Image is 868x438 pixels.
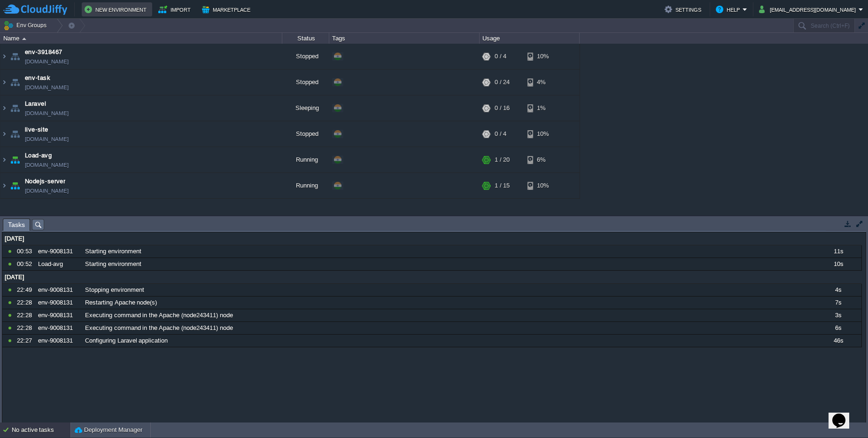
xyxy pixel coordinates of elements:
[3,4,67,16] img: CloudJiffy
[85,311,233,320] span: Executing command in the Apache (node243411) node
[282,147,329,172] div: Running
[25,57,69,66] a: [DOMAIN_NAME]
[480,33,579,44] div: Usage
[8,44,22,69] img: AMDAwAAAACH5BAEAAAAALAAAAAABAAEAAAICRAEAOw==
[495,121,506,147] div: 0 / 4
[17,309,35,321] div: 22:28
[283,33,329,44] div: Status
[75,425,142,435] button: Deployment Manager
[815,335,861,347] div: 46s
[85,298,157,307] span: Restarting Apache node(s)
[36,297,82,309] div: env-9008131
[0,44,8,69] img: AMDAwAAAACH5BAEAAAAALAAAAAABAAEAAAICRAEAOw==
[282,121,329,147] div: Stopped
[527,121,558,147] div: 10%
[17,335,35,347] div: 22:27
[815,297,861,309] div: 7s
[17,322,35,334] div: 22:28
[25,177,65,186] a: Nodejs-server
[815,245,861,258] div: 11s
[85,336,168,345] span: Configuring Laravel application
[665,4,704,15] button: Settings
[759,4,859,15] button: [EMAIL_ADDRESS][DOMAIN_NAME]
[158,4,194,15] button: Import
[0,70,8,95] img: AMDAwAAAACH5BAEAAAAALAAAAAABAAEAAAICRAEAOw==
[0,173,8,198] img: AMDAwAAAACH5BAEAAAAALAAAAAABAAEAAAICRAEAOw==
[8,147,22,172] img: AMDAwAAAACH5BAEAAAAALAAAAAABAAEAAAICRAEAOw==
[815,284,861,296] div: 4s
[330,33,479,44] div: Tags
[25,47,62,57] a: env-3918467
[815,258,861,270] div: 10s
[25,73,50,83] a: env-task
[22,38,26,40] img: AMDAwAAAACH5BAEAAAAALAAAAAABAAEAAAICRAEAOw==
[36,335,82,347] div: env-9008131
[8,219,25,231] span: Tasks
[495,44,506,69] div: 0 / 4
[25,160,69,170] span: [DOMAIN_NAME]
[85,324,233,332] span: Executing command in the Apache (node243411) node
[282,95,329,121] div: Sleeping
[2,233,861,245] div: [DATE]
[527,44,558,69] div: 10%
[36,258,82,270] div: Load-avg
[495,70,510,95] div: 0 / 24
[495,173,510,198] div: 1 / 15
[17,284,35,296] div: 22:49
[25,151,52,160] a: Load-avg
[8,95,22,121] img: AMDAwAAAACH5BAEAAAAALAAAAAABAAEAAAICRAEAOw==
[25,83,69,92] span: [DOMAIN_NAME]
[815,309,861,321] div: 3s
[527,173,558,198] div: 10%
[815,322,861,334] div: 6s
[282,44,329,69] div: Stopped
[12,422,70,438] div: No active tasks
[85,4,149,15] button: New Environment
[36,245,82,258] div: env-9008131
[25,109,69,118] a: [DOMAIN_NAME]
[202,4,253,15] button: Marketplace
[25,125,48,134] a: live-site
[8,70,22,95] img: AMDAwAAAACH5BAEAAAAALAAAAAABAAEAAAICRAEAOw==
[17,297,35,309] div: 22:28
[282,70,329,95] div: Stopped
[716,4,743,15] button: Help
[85,247,141,256] span: Starting environment
[8,121,22,147] img: AMDAwAAAACH5BAEAAAAALAAAAAABAAEAAAICRAEAOw==
[527,70,558,95] div: 4%
[36,284,82,296] div: env-9008131
[527,147,558,172] div: 6%
[1,33,282,44] div: Name
[8,173,22,198] img: AMDAwAAAACH5BAEAAAAALAAAAAABAAEAAAICRAEAOw==
[495,147,510,172] div: 1 / 20
[282,173,329,198] div: Running
[495,95,510,121] div: 0 / 16
[17,258,35,270] div: 00:52
[0,121,8,147] img: AMDAwAAAACH5BAEAAAAALAAAAAABAAEAAAICRAEAOw==
[2,271,861,283] div: [DATE]
[829,400,859,429] iframe: chat widget
[85,286,144,294] span: Stopping environment
[3,19,50,32] button: Env Groups
[0,95,8,121] img: AMDAwAAAACH5BAEAAAAALAAAAAABAAEAAAICRAEAOw==
[17,245,35,258] div: 00:53
[25,134,69,144] a: [DOMAIN_NAME]
[36,309,82,321] div: env-9008131
[85,260,141,268] span: Starting environment
[25,186,69,196] a: [DOMAIN_NAME]
[25,99,46,109] a: Laravel
[0,147,8,172] img: AMDAwAAAACH5BAEAAAAALAAAAAABAAEAAAICRAEAOw==
[527,95,558,121] div: 1%
[36,322,82,334] div: env-9008131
